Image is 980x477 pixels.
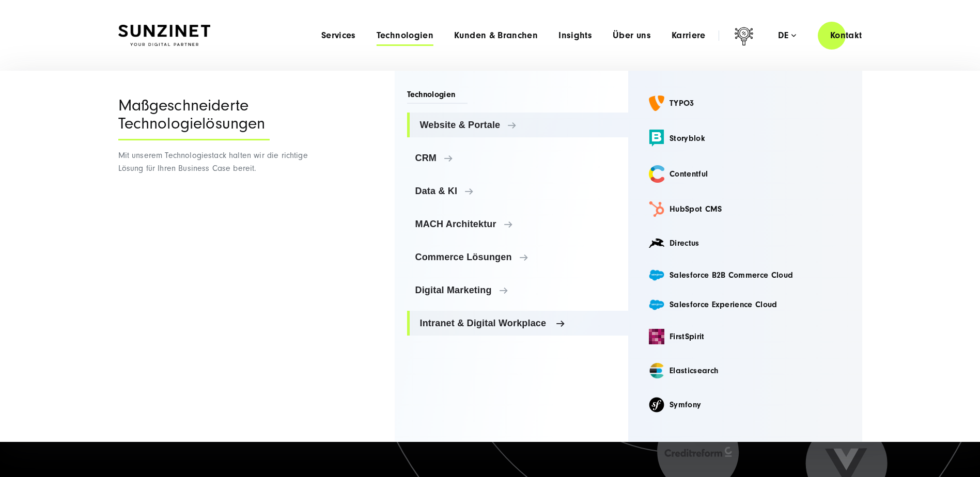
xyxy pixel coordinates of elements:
a: Elasticsearch [641,356,850,386]
a: FirstSpirit [641,322,850,352]
a: Directus [641,228,850,258]
a: TYPO3 [641,88,850,118]
a: Contentful [641,158,850,190]
a: MACH Architektur [407,212,629,236]
span: MACH Architektur [415,219,620,229]
a: Kontakt [818,21,875,50]
a: Website & Portale [407,113,629,137]
span: Technologien [407,89,468,104]
a: Salesforce B2B Commerce Cloud [641,262,850,288]
span: Data & KI [415,186,620,196]
a: Salesforce Experience Cloud [641,292,850,317]
a: Data & KI [407,179,629,203]
a: Insights [558,30,592,41]
span: Commerce Lösungen [415,252,620,262]
a: Kunden & Branchen [454,30,538,41]
span: Digital Marketing [415,285,620,295]
a: Digital Marketing [407,278,629,303]
span: Intranet & Digital Workplace [420,318,620,328]
a: Commerce Lösungen [407,245,629,269]
a: Karriere [672,30,706,41]
img: SUNZINET Full Service Digital Agentur [118,25,210,46]
a: Über uns [613,30,651,41]
span: Website & Portale [420,120,620,130]
a: CRM [407,146,629,170]
p: Mit unserem Technologiestack halten wir die richtige Lösung für Ihren Business Case bereit. [118,149,312,175]
a: Services [321,30,356,41]
div: de [778,30,796,41]
a: Intranet & Digital Workplace [407,311,629,336]
a: Technologien [377,30,433,41]
a: Storyblok [641,122,850,154]
span: CRM [415,153,620,163]
div: Maßgeschneiderte Technologielösungen [118,97,270,140]
a: Symfony [641,390,850,420]
a: HubSpot CMS [641,194,850,224]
